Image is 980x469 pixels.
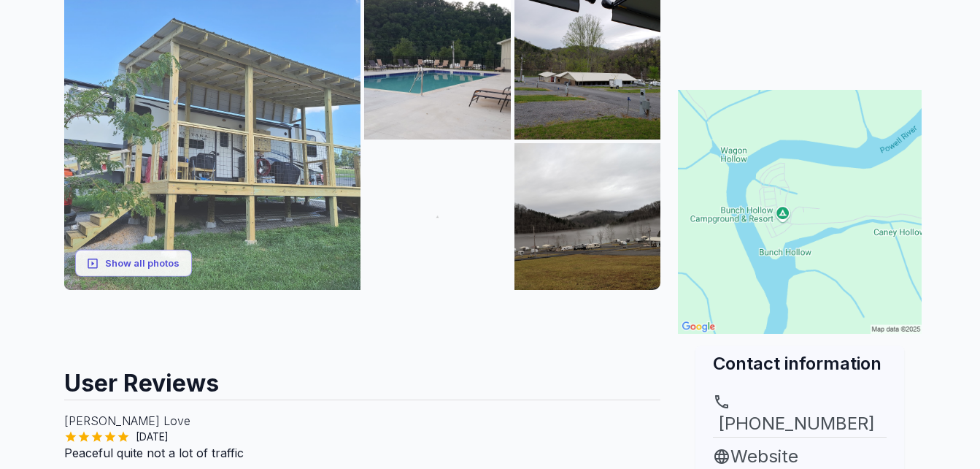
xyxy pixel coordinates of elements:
[364,143,511,290] img: AAcXr8p5TDp2p2RWrZg08TVXrPgNwIAkx7Ehbhu687h3mxhCS6Bm6iyXFJM3U2QpZ4mvvoseIqdOaEzW-GOS5UgMtkJTnMCNq...
[64,412,661,430] p: [PERSON_NAME] Love
[713,393,887,437] a: [PHONE_NUMBER]
[75,250,192,277] button: Show all photos
[514,143,661,290] img: AAcXr8pTSjh4fdJR4UlmUO5uK9FeckiTzOSTARpXifTuls32NhRBoWfUUCPPvQbAvp71C3xHAfnqHXWaUmbjfDU9wtBMEZzpS...
[678,90,922,334] img: Map for Bunch Hollow Campground & Resort
[64,356,661,400] h2: User Reviews
[64,444,661,462] p: Peaceful quite not a lot of traffic
[713,351,887,375] h2: Contact information
[130,430,174,444] span: [DATE]
[64,290,661,356] iframe: Advertisement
